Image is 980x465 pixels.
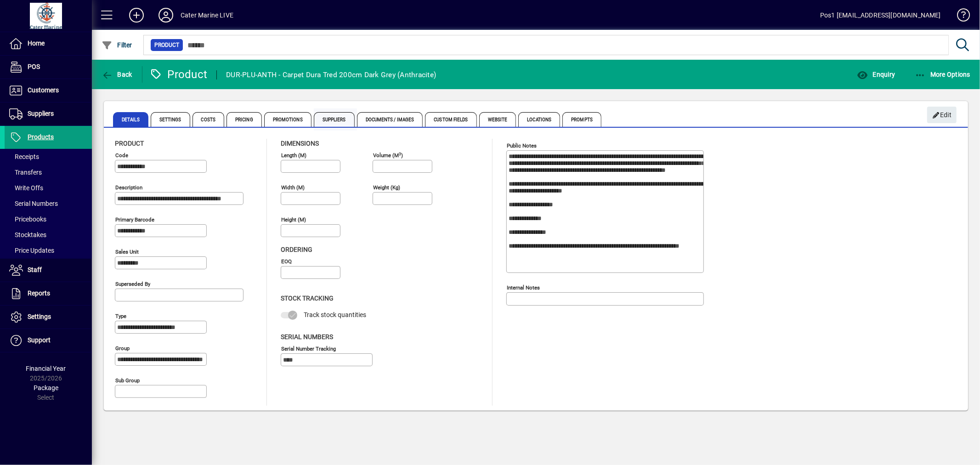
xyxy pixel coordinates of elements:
[857,71,895,78] span: Enquiry
[932,108,952,123] span: Edit
[28,266,42,273] span: Staff
[950,2,969,32] a: Knowledge Base
[5,259,92,282] a: Staff
[264,112,312,127] span: Promotions
[5,227,92,243] a: Stocktakes
[399,151,401,156] sup: 3
[9,247,54,254] span: Price Updates
[5,211,92,227] a: Pricebooks
[281,184,305,191] mat-label: Width (m)
[855,66,897,83] button: Enquiry
[281,345,336,352] mat-label: Serial Number tracking
[154,40,179,50] span: Product
[281,295,334,302] span: Stock Tracking
[28,110,54,117] span: Suppliers
[227,112,262,127] span: Pricing
[115,345,130,352] mat-label: Group
[99,37,135,53] button: Filter
[820,8,941,23] div: Pos1 [EMAIL_ADDRESS][DOMAIN_NAME]
[28,289,50,297] span: Reports
[115,140,144,147] span: Product
[115,377,140,384] mat-label: Sub group
[562,112,601,127] span: Prompts
[912,66,973,83] button: More Options
[5,149,92,164] a: Receipts
[181,8,233,23] div: Cater Marine LIVE
[5,32,92,55] a: Home
[518,112,560,127] span: Locations
[281,333,333,340] span: Serial Numbers
[28,133,54,141] span: Products
[151,7,181,23] button: Profile
[28,40,45,47] span: Home
[5,306,92,329] a: Settings
[479,112,516,127] span: Website
[149,67,208,82] div: Product
[226,68,436,82] div: DUR-PLU-ANTH - Carpet Dura Tred 200cm Dark Grey (Anthracite)
[115,184,142,191] mat-label: Description
[507,142,537,149] mat-label: Public Notes
[115,281,150,287] mat-label: Superseded by
[5,243,92,258] a: Price Updates
[927,107,957,123] button: Edit
[102,41,132,49] span: Filter
[5,196,92,211] a: Serial Numbers
[9,153,39,160] span: Receipts
[373,152,403,159] mat-label: Volume (m )
[5,56,92,79] a: POS
[281,140,319,147] span: Dimensions
[122,7,151,23] button: Add
[26,365,66,372] span: Financial Year
[5,282,92,305] a: Reports
[357,112,423,127] span: Documents / Images
[281,246,312,253] span: Ordering
[92,66,142,83] app-page-header-button: Back
[115,152,128,159] mat-label: Code
[113,112,148,127] span: Details
[193,112,225,127] span: Costs
[9,200,58,207] span: Serial Numbers
[915,71,971,78] span: More Options
[5,102,92,125] a: Suppliers
[99,66,135,83] button: Back
[115,313,126,319] mat-label: Type
[115,249,139,255] mat-label: Sales unit
[5,180,92,196] a: Write Offs
[304,311,366,318] span: Track stock quantities
[9,215,46,223] span: Pricebooks
[9,169,42,176] span: Transfers
[507,284,540,291] mat-label: Internal Notes
[28,63,40,70] span: POS
[281,216,306,223] mat-label: Height (m)
[314,112,355,127] span: Suppliers
[115,216,154,223] mat-label: Primary barcode
[9,184,43,192] span: Write Offs
[28,313,51,320] span: Settings
[102,71,132,78] span: Back
[5,79,92,102] a: Customers
[5,329,92,352] a: Support
[5,164,92,180] a: Transfers
[28,86,59,94] span: Customers
[281,258,292,265] mat-label: EOQ
[373,184,400,191] mat-label: Weight (Kg)
[151,112,190,127] span: Settings
[281,152,306,159] mat-label: Length (m)
[425,112,476,127] span: Custom Fields
[28,336,51,344] span: Support
[9,231,46,238] span: Stocktakes
[34,384,58,391] span: Package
